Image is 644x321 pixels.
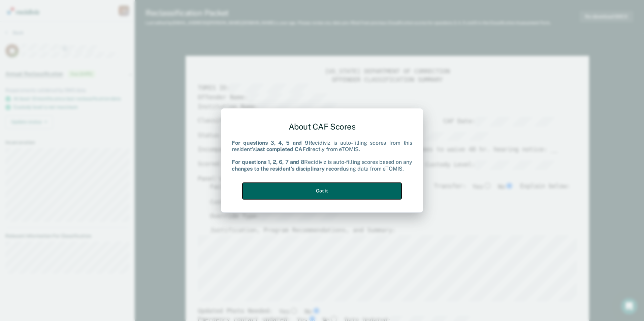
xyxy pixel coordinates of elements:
[255,146,305,152] b: last completed CAF
[232,159,304,166] b: For questions 1, 2, 6, 7 and 8
[232,116,412,137] div: About CAF Scores
[232,140,412,172] div: Recidiviz is auto-filling scores from this resident's directly from eTOMIS. Recidiviz is auto-fil...
[232,140,309,146] b: For questions 3, 4, 5 and 9
[243,183,401,199] button: Got it
[232,166,343,172] b: changes to the resident's disciplinary record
